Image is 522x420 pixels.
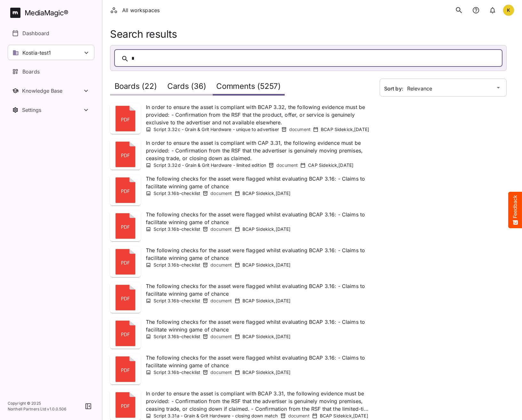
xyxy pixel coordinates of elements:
[470,4,482,17] button: notifications
[288,413,310,419] p: document
[146,103,372,126] p: In order to ensure the asset is compliant with BCAP 3.32, the following evidence must be provided...
[154,298,200,304] p: Script 3.16b-checklist
[380,79,494,97] div: Relevance
[154,126,279,133] p: Script 3.32c - Grain & Grit Hardware - unique to advertiser
[8,83,94,98] nav: Knowledge Base
[110,318,141,349] img: thumbnail.png
[321,126,369,133] p: BCAP Sidekick , [DATE]
[320,413,368,419] p: BCAP Sidekick , [DATE]
[242,333,291,340] p: BCAP Sidekick , [DATE]
[110,175,141,206] img: thumbnail.png
[154,333,200,340] p: Script 3.16b-checklist
[8,102,94,118] nav: Settings
[8,102,94,118] button: Toggle Settings
[22,68,40,75] p: Boards
[242,262,291,268] p: BCAP Sidekick , [DATE]
[384,85,407,92] p: Sort by:
[154,262,200,268] p: Script 3.16b-checklist
[110,103,141,134] img: thumbnail.png
[8,83,94,98] button: Toggle Knowledge Base
[210,190,232,197] p: document
[486,4,499,17] button: notifications
[210,333,232,340] p: document
[110,246,141,277] img: thumbnail.png
[216,82,281,94] h2: Comments (5257)
[167,82,206,94] h2: Cards (36)
[154,162,266,168] p: Script 3.32d - Grain & Grit Hardware - limited edition
[289,126,311,133] p: document
[25,8,68,18] div: MediaMagic ®
[276,162,298,168] p: document
[110,139,141,170] img: thumbnail.png
[503,4,514,16] div: K
[110,28,507,40] h1: Search results
[146,354,372,369] p: The following checks for the asset were flagged whilst evaluating BCAP 3.16: - Claims to facilita...
[146,282,372,298] p: The following checks for the asset were flagged whilst evaluating BCAP 3.16: - Claims to facilita...
[8,26,94,41] a: Dashboard
[452,4,466,17] button: search
[154,190,200,197] p: Script 3.16b-checklist
[146,211,372,226] p: The following checks for the asset were flagged whilst evaluating BCAP 3.16: - Claims to facilita...
[210,262,232,268] p: document
[22,29,49,37] p: Dashboard
[242,226,291,232] p: BCAP Sidekick , [DATE]
[210,298,232,304] p: document
[242,298,291,304] p: BCAP Sidekick , [DATE]
[22,88,82,94] div: Knowledge Base
[22,107,82,113] div: Settings
[146,318,372,333] p: The following checks for the asset were flagged whilst evaluating BCAP 3.16: - Claims to facilita...
[110,282,141,313] img: thumbnail.png
[210,369,232,376] p: document
[146,246,372,262] p: The following checks for the asset were flagged whilst evaluating BCAP 3.16: - Claims to facilita...
[8,406,67,412] p: Northell Partners Ltd v 1.0.0.506
[210,226,232,232] p: document
[110,354,141,385] img: thumbnail.png
[308,162,353,168] p: CAP Sidekick , [DATE]
[146,175,372,190] p: The following checks for the asset were flagged whilst evaluating BCAP 3.16: - Claims to facilita...
[146,139,372,162] p: In order to ensure the asset is compliant with CAP 3.31, the following evidence must be provided:...
[110,211,141,241] img: thumbnail.png
[22,49,51,57] p: Kostia-test1
[115,82,157,94] h2: Boards (22)
[242,369,291,376] p: BCAP Sidekick , [DATE]
[242,190,291,197] p: BCAP Sidekick , [DATE]
[146,390,372,413] p: In order to ensure the asset is compliant with BCAP 3.31, the following evidence must be provided...
[154,226,200,232] p: Script 3.16b-checklist
[508,192,522,228] button: Feedback
[8,64,94,79] a: Boards
[8,401,67,406] p: Copyright © 2025
[154,369,200,376] p: Script 3.16b-checklist
[10,8,94,18] a: MediaMagic®
[154,413,278,419] p: Script 3.31a - Grain & Grit Hardware - closing down match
